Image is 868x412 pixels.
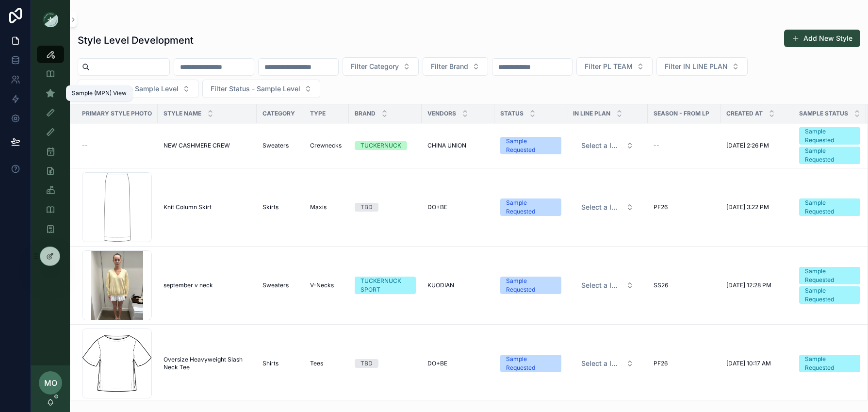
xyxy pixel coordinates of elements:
[500,355,561,372] a: Sample Requested
[355,110,376,117] span: Brand
[360,141,401,150] div: TUCKERNUCK
[360,277,410,294] div: TUCKERNUCK SPORT
[585,62,633,71] span: Filter PL TEAM
[164,203,251,211] a: Knit Column Skirt
[799,267,860,304] a: Sample RequestedSample Requested
[654,281,715,289] a: SS26
[573,355,641,372] button: Select Button
[581,280,622,290] span: Select a IN LINE PLAN
[423,57,488,76] button: Select Button
[576,57,653,76] button: Select Button
[164,110,201,117] span: Style Name
[656,57,748,76] button: Select Button
[784,30,860,47] button: Add New Style
[164,356,251,371] a: Oversize Heavyweight Slash Neck Tee
[805,147,854,164] div: Sample Requested
[581,202,622,212] span: Select a IN LINE PLAN
[427,142,489,149] a: CHINA UNION
[500,277,561,294] a: Sample Requested
[573,136,642,155] a: Select Button
[211,84,300,94] span: Filter Status - Sample Level
[799,127,860,164] a: Sample RequestedSample Requested
[573,277,641,294] button: Select Button
[654,360,668,367] span: PF26
[726,281,787,289] a: [DATE] 12:28 PM
[82,142,152,149] a: --
[805,267,854,284] div: Sample Requested
[262,142,298,149] a: Sweaters
[78,33,194,47] h1: Style Level Development
[310,281,334,289] span: V-Necks
[355,359,416,368] a: TBD
[262,281,298,289] a: Sweaters
[82,110,152,117] span: Primary Style Photo
[573,137,641,154] button: Select Button
[573,110,610,117] span: IN LINE PLAN
[726,360,787,367] a: [DATE] 10:17 AM
[43,12,58,27] img: App logo
[360,359,373,368] div: TBD
[262,360,298,367] a: Shirts
[805,198,854,216] div: Sample Requested
[654,142,715,149] a: --
[581,141,622,150] span: Select a IN LINE PLAN
[573,354,642,373] a: Select Button
[573,198,642,216] a: Select Button
[72,89,127,97] div: Sample (MPN) View
[262,110,295,117] span: Category
[164,142,230,149] span: NEW CASHMERE CREW
[86,84,179,94] span: Filter Season - Sample Level
[726,110,763,117] span: Created at
[805,355,854,372] div: Sample Requested
[726,142,787,149] a: [DATE] 2:26 PM
[343,57,419,76] button: Select Button
[310,360,343,367] a: Tees
[310,110,326,117] span: Type
[164,281,251,289] a: september v neck
[355,203,416,212] a: TBD
[360,203,373,212] div: TBD
[799,198,860,216] a: Sample Requested
[654,281,668,289] span: SS26
[431,62,468,71] span: Filter Brand
[654,110,709,117] span: Season - From LP
[310,203,327,211] span: Maxis
[506,137,556,154] div: Sample Requested
[262,142,289,149] span: Sweaters
[44,377,57,389] span: MO
[573,276,642,295] a: Select Button
[262,281,289,289] span: Sweaters
[805,127,854,145] div: Sample Requested
[427,360,489,367] a: DO+BE
[427,142,466,149] span: CHINA UNION
[262,203,278,211] span: Skirts
[805,286,854,304] div: Sample Requested
[310,142,343,149] a: Crewnecks
[726,142,769,149] span: [DATE] 2:26 PM
[427,281,454,289] span: KUODIAN
[262,203,298,211] a: Skirts
[202,80,320,98] button: Select Button
[506,198,556,216] div: Sample Requested
[310,360,323,367] span: Tees
[427,360,447,367] span: DO+BE
[310,281,343,289] a: V-Necks
[654,142,659,149] span: --
[506,277,556,294] div: Sample Requested
[78,80,198,98] button: Select Button
[726,360,771,367] span: [DATE] 10:17 AM
[799,355,860,372] a: Sample Requested
[351,62,399,71] span: Filter Category
[799,110,848,117] span: Sample Status
[500,198,561,216] a: Sample Requested
[726,203,787,211] a: [DATE] 3:22 PM
[427,281,489,289] a: KUODIAN
[262,360,278,367] span: Shirts
[500,110,524,117] span: Status
[500,137,561,154] a: Sample Requested
[355,141,416,150] a: TUCKERNUCK
[726,203,769,211] span: [DATE] 3:22 PM
[164,203,212,211] span: Knit Column Skirt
